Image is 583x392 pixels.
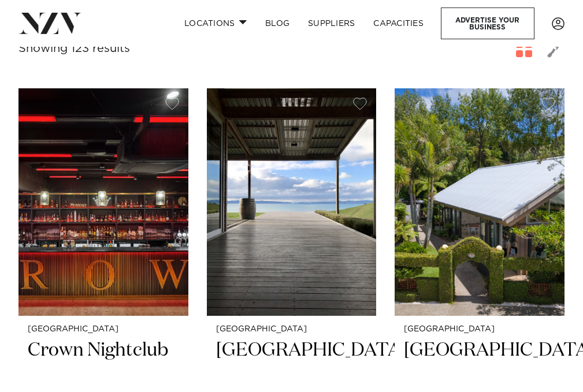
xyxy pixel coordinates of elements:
[364,11,433,36] a: Capacities
[18,13,81,33] img: nzv-logo.png
[404,325,555,334] small: [GEOGRAPHIC_DATA]
[256,11,299,36] a: BLOG
[28,325,179,334] small: [GEOGRAPHIC_DATA]
[175,11,256,36] a: Locations
[18,40,130,58] div: Showing 123 results
[299,11,364,36] a: SUPPLIERS
[216,325,367,334] small: [GEOGRAPHIC_DATA]
[441,8,534,39] a: Advertise your business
